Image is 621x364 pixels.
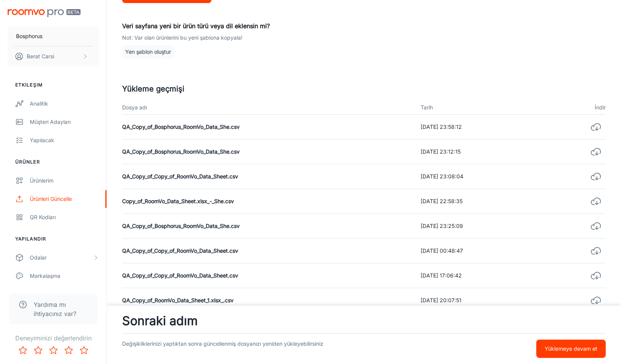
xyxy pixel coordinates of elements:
p: Berat Carsi [27,52,54,61]
p: Not: Var olan ürünlerini bu yeni şablona kopyala! [122,34,606,42]
td: [DATE] 00:48:47 [415,239,544,263]
p: Yüklemeye devam et [545,345,597,353]
button: Rate 3 star [46,343,61,358]
div: Yapılacak [30,136,99,144]
p: Veri sayfana yeni bir ürün türü veya dil eklensin mi? [122,21,606,30]
div: Ürünleri Güncelle [30,195,99,203]
button: Rate 5 star [76,343,92,358]
button: Yen şablon oluştur [122,45,174,59]
th: Dosya adı [122,101,415,115]
td: QA_Copy_of_Copy_of_RoomVo_Data_Sheet.csv [122,164,415,189]
div: Odalar [30,253,93,262]
td: [DATE] 22:58:35 [415,189,544,214]
td: [DATE] 20:07:51 [415,288,544,313]
div: Analitik [30,99,99,108]
button: Rate 1 star [15,343,31,358]
div: QR Kodları [30,213,99,221]
p: Değişikliklerinizi yaptıktan sonra güncellenmiş dosyanızı yeniden yükleyebilirsiniz [122,340,437,358]
td: [DATE] 23:25:09 [415,214,544,239]
td: [DATE] 23:08:04 [415,164,544,189]
button: Bosphorus [8,26,99,46]
td: QA_Copy_of_Copy_of_RoomVo_Data_Sheet.csv [122,239,415,263]
img: Roomvo PRO Beta [8,9,81,17]
p: Deneyiminizi değerlendirin [6,334,100,343]
td: [DATE] 23:12:15 [415,140,544,164]
div: Müşteri Adayları [30,118,99,126]
th: Tarih [415,101,544,115]
div: Markalaşma [30,272,99,280]
button: Rate 4 star [61,343,76,358]
button: Yüklemeye devam et [536,340,606,358]
h3: Sonraki adım [122,312,606,330]
p: Bosphorus [16,32,42,40]
td: QA_Copy_of_Bosphorus_RoomVo_Data_She.csv [122,140,415,164]
td: [DATE] 23:58:12 [415,115,544,140]
button: Rate 2 star [31,343,46,358]
td: QA_Copy_of_Bosphorus_RoomVo_Data_She.csv [122,115,415,140]
td: [DATE] 17:06:42 [415,263,544,288]
div: Ürünlerim [30,176,99,185]
span: Yardıma mı ihtiyacınız var? [34,300,88,318]
td: QA_Copy_of_Copy_of_RoomVo_Data_Sheet.csv [122,263,415,288]
button: Berat Carsi [8,47,99,66]
td: QA_Copy_of_RoomVo_Data_Sheet_1.xlsx_.csv [122,288,415,313]
th: İndir [544,101,606,115]
h5: Yükleme geçmişi [122,83,606,95]
td: QA_Copy_of_Bosphorus_RoomVo_Data_She.csv [122,214,415,239]
td: Copy_of_RoomVo_Data_Sheet.xlsx_-_She.csv [122,189,415,214]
